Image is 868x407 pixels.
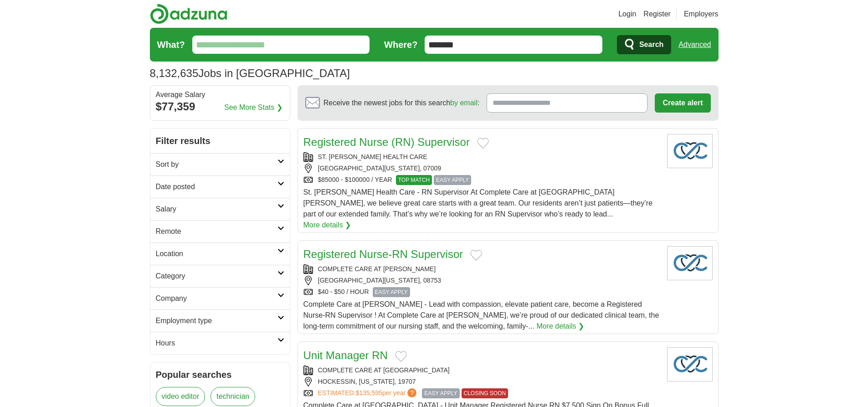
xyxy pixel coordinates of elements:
[639,36,663,54] span: Search
[303,164,660,173] div: [GEOGRAPHIC_DATA][US_STATE], 07009
[150,65,199,82] span: 8,132,635
[303,136,470,148] a: Registered Nurse (RN) Supervisor
[303,175,660,185] div: $85000 - $100000 / YEAR
[422,388,459,398] span: EASY APPLY
[150,198,290,220] a: Salary
[643,9,671,20] a: Register
[156,387,205,406] a: video editor
[396,175,432,185] span: TOP MATCH
[536,321,584,332] a: More details ❯
[156,181,277,192] h2: Date posted
[618,9,636,20] a: Login
[211,387,255,406] a: technician
[156,368,284,381] h2: Popular searches
[150,287,290,309] a: Company
[303,248,463,260] a: Registered Nurse-RN Supervisor
[156,159,277,170] h2: Sort by
[157,38,185,52] label: What?
[462,388,508,398] span: CLOSING SOON
[303,377,660,386] div: HOCKESSIN, [US_STATE], 19707
[150,153,290,175] a: Sort by
[150,175,290,198] a: Date posted
[384,38,417,52] label: Where?
[224,102,282,113] a: See More Stats ❯
[150,242,290,265] a: Location
[150,309,290,332] a: Employment type
[156,315,277,326] h2: Employment type
[373,287,410,297] span: EASY APPLY
[303,220,351,231] a: More details ❯
[150,67,350,79] h1: Jobs in [GEOGRAPHIC_DATA]
[150,129,290,153] h2: Filter results
[434,175,471,185] span: EASY APPLY
[156,338,277,349] h2: Hours
[395,351,407,362] button: Add to favorite jobs
[450,99,478,107] a: by email
[156,204,277,215] h2: Salary
[303,264,660,274] div: COMPLETE CARE AT [PERSON_NAME]
[318,388,419,398] a: ESTIMATED:$135,595per year?
[150,332,290,354] a: Hours
[150,220,290,242] a: Remote
[303,152,660,162] div: ST. [PERSON_NAME] HEALTH CARE
[678,36,711,54] a: Advanced
[303,276,660,285] div: [GEOGRAPHIC_DATA][US_STATE], 08753
[407,388,416,397] span: ?
[303,349,388,361] a: Unit Manager RN
[303,287,660,297] div: $40 - $50 / HOUR
[303,300,659,330] span: Complete Care at [PERSON_NAME] - Lead with compassion, elevate patient care, become a Registered ...
[477,138,489,149] button: Add to favorite jobs
[684,9,719,20] a: Employers
[303,366,660,375] div: COMPLETE CARE AT [GEOGRAPHIC_DATA]
[156,248,277,259] h2: Location
[617,35,671,54] button: Search
[303,188,653,218] span: St. [PERSON_NAME] Health Care - RN Supervisor At Complete Care at [GEOGRAPHIC_DATA][PERSON_NAME],...
[667,246,713,280] img: Company logo
[156,91,284,98] div: Average Salary
[470,250,482,261] button: Add to favorite jobs
[355,389,382,397] span: $135,595
[324,98,479,108] span: Receive the newest jobs for this search :
[150,265,290,287] a: Category
[667,134,713,168] img: Company logo
[156,226,277,237] h2: Remote
[150,4,227,24] img: Adzuna logo
[156,293,277,304] h2: Company
[667,347,713,381] img: Company logo
[156,271,277,282] h2: Category
[156,98,284,115] div: $77,359
[655,93,710,113] button: Create alert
